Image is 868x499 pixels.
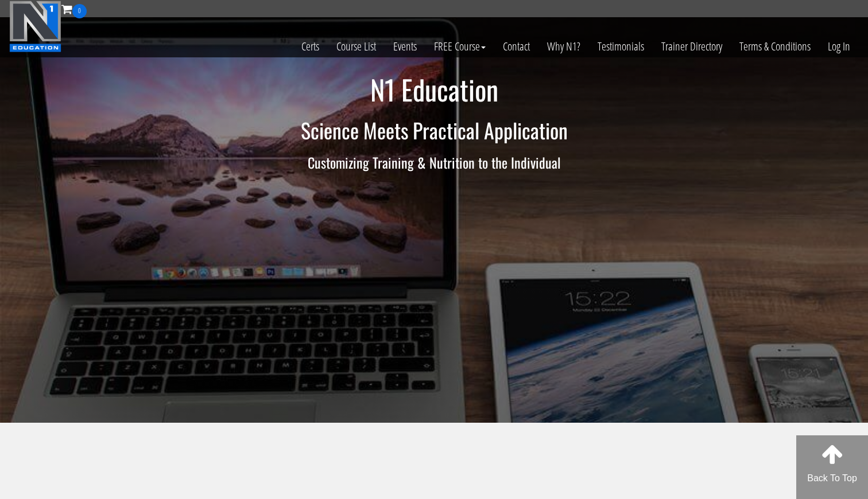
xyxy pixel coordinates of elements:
a: Log In [819,18,859,75]
a: 0 [61,1,87,17]
h1: N1 Education [98,75,770,105]
a: Course List [328,18,385,75]
a: Trainer Directory [653,18,731,75]
a: Contact [494,18,538,75]
a: FREE Course [425,18,494,75]
a: Certs [293,18,328,75]
span: 0 [72,4,87,18]
a: Why N1? [538,18,589,75]
h3: Customizing Training & Nutrition to the Individual [98,155,770,170]
a: Events [385,18,425,75]
img: n1-education [9,1,61,52]
a: Terms & Conditions [731,18,819,75]
a: Testimonials [589,18,653,75]
h2: Science Meets Practical Application [98,119,770,142]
